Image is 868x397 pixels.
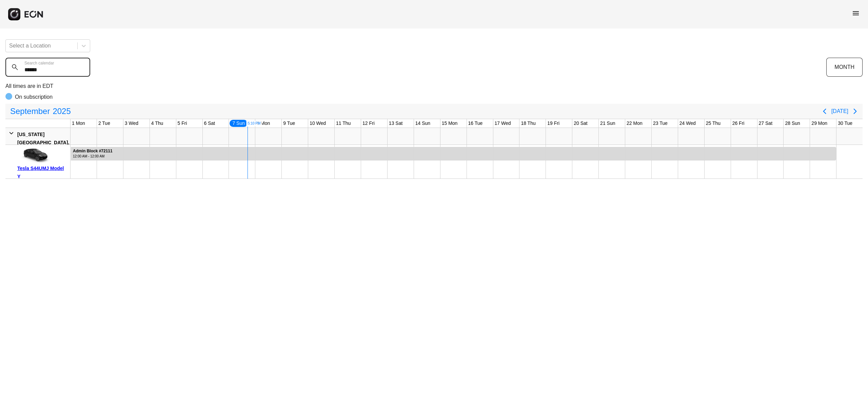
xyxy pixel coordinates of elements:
[335,119,352,128] div: 11 Thu
[9,105,51,118] span: September
[757,119,774,128] div: 27 Sat
[73,154,113,159] div: 12:00 AM - 12:00 AM
[97,119,112,128] div: 2 Tue
[6,105,75,118] button: September2025
[784,119,801,128] div: 28 Sun
[123,119,140,128] div: 3 Wed
[361,119,376,128] div: 12 Fri
[203,119,217,128] div: 6 Sat
[818,105,831,118] button: Previous page
[519,119,537,128] div: 18 Thu
[852,9,860,17] span: menu
[826,58,863,77] button: MONTH
[414,119,432,128] div: 14 Sun
[51,105,72,118] span: 2025
[810,119,829,128] div: 29 Mon
[17,164,68,181] div: Tesla S44UMJ Model Y
[836,119,854,128] div: 30 Tue
[15,93,53,101] p: On subscription
[493,119,512,128] div: 17 Wed
[731,119,746,128] div: 26 Fri
[572,119,589,128] div: 20 Sat
[5,82,863,90] p: All times are in EDT
[625,119,644,128] div: 22 Mon
[440,119,459,128] div: 15 Mon
[848,105,862,118] button: Next page
[73,149,113,154] div: Admin Block #72111
[652,119,669,128] div: 23 Tue
[282,119,296,128] div: 9 Tue
[678,119,697,128] div: 24 Wed
[255,119,271,128] div: 8 Mon
[176,119,189,128] div: 5 Fri
[17,147,51,164] img: car
[467,119,484,128] div: 16 Tue
[229,119,248,128] div: 7 Sun
[71,145,836,160] div: Rented for 30 days by Admin Block Current status is rental
[388,119,404,128] div: 13 Sat
[308,119,327,128] div: 10 Wed
[599,119,616,128] div: 21 Sun
[546,119,561,128] div: 19 Fri
[831,105,848,117] button: [DATE]
[17,130,69,155] div: [US_STATE][GEOGRAPHIC_DATA], [GEOGRAPHIC_DATA]
[71,119,86,128] div: 1 Mon
[705,119,722,128] div: 25 Thu
[24,60,54,66] label: Search calendar
[150,119,165,128] div: 4 Thu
